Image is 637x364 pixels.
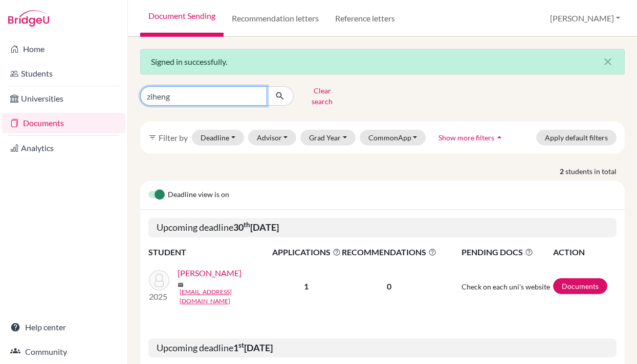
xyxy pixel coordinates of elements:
b: 1 [DATE] [233,342,273,353]
i: arrow_drop_up [494,132,504,142]
a: [EMAIL_ADDRESS][DOMAIN_NAME] [180,287,279,306]
div: Signed in successfully. [140,49,625,75]
a: Home [2,39,125,59]
span: Filter by [159,133,188,142]
span: PENDING DOCS [462,246,552,258]
p: 2025 [149,290,169,303]
button: CommonApp [360,130,426,145]
a: Documents [553,278,607,294]
b: 1 [304,281,309,291]
img: Bridge-U [8,10,49,27]
span: students in total [565,166,625,177]
th: ACTION [553,246,617,259]
button: [PERSON_NAME] [545,9,625,28]
button: Grad Year [300,130,356,145]
th: STUDENT [148,246,272,259]
a: [PERSON_NAME] [178,267,241,279]
span: APPLICATIONS [272,246,341,258]
a: Documents [2,113,125,133]
a: Analytics [2,138,125,158]
a: Help center [2,317,125,337]
h5: Upcoming deadline [148,218,617,237]
button: Show more filtersarrow_drop_up [430,130,513,145]
button: Close [591,50,624,74]
strong: 2 [560,166,565,177]
b: 30 [DATE] [233,222,279,233]
button: Apply default filters [536,130,617,145]
p: 0 [342,280,436,293]
input: Find student by name... [140,86,267,106]
a: Universities [2,88,125,109]
span: RECOMMENDATIONS [342,246,436,258]
span: Show more filters [438,133,494,142]
button: Clear search [294,83,350,109]
i: filter_list [148,133,157,141]
a: Students [2,63,125,84]
i: close [602,56,614,68]
span: mail [178,282,184,288]
span: Deadline view is on [168,189,229,201]
sup: st [238,341,244,349]
img: Deng, Ziheng [149,270,169,290]
span: Check on each uni's website [462,282,550,291]
a: Community [2,342,125,362]
button: Advisor [248,130,297,145]
sup: th [244,221,250,229]
h5: Upcoming deadline [148,338,617,358]
button: Deadline [192,130,244,145]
